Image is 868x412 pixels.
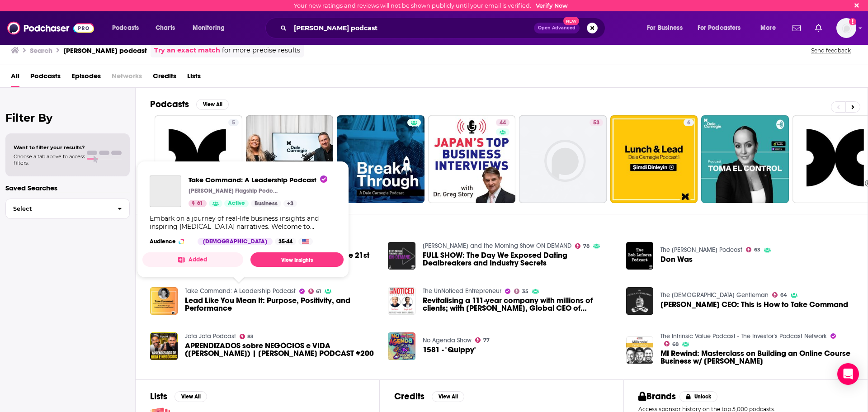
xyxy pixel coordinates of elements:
span: Want to filter your results? [14,144,85,151]
img: Revitalising a 111-year company with millions of clients; with Joe Hart, Global CEO of Dale Carnegie [388,287,415,315]
a: 83 [240,334,254,339]
a: Elvis Duran and the Morning Show ON DEMAND [423,242,571,250]
button: open menu [186,21,236,35]
button: Unlock [679,391,718,402]
h2: Filter By [5,111,130,124]
div: Open Intercom Messenger [837,363,859,385]
a: Show notifications dropdown [789,20,804,36]
span: 5 [232,118,235,128]
span: APRENDIZADOS sobre NEGÓCIOS e VIDA ([PERSON_NAME]) | [PERSON_NAME] PODCAST #200 [185,342,377,357]
a: 53 [590,119,603,126]
div: Embark on a journey of real-life business insights and inspiring [MEDICAL_DATA] narratives. Welco... [150,214,336,231]
button: Added [142,252,243,267]
img: Joe Hart CEO: This is How to Take Command [626,287,654,315]
button: open menu [641,21,694,35]
button: Send feedback [808,47,854,54]
button: Show profile menu [836,18,856,38]
a: Don Was [626,242,654,270]
span: 53 [593,118,599,128]
span: 77 [483,338,490,342]
span: For Business [647,22,683,34]
span: for more precise results [222,45,300,56]
span: 44 [500,118,506,128]
span: MI Rewind: Masterclass on Building an Online Course Business w/ [PERSON_NAME] [660,350,853,365]
span: Charts [156,22,175,34]
h2: Podcasts [150,99,189,110]
div: 35-44 [275,238,296,245]
a: 5 [228,119,239,126]
span: All [11,69,19,87]
a: Lists [187,69,201,87]
img: User Profile [836,18,856,38]
a: Show notifications dropdown [811,20,826,36]
h2: Lists [150,391,167,402]
a: MI Rewind: Masterclass on Building an Online Course Business w/ Jacques Hopkins [660,350,853,365]
a: Revitalising a 111-year company with millions of clients; with Joe Hart, Global CEO of Dale Carnegie [423,297,615,312]
a: APRENDIZADOS sobre NEGÓCIOS e VIDA (Joel Jota) | JOTA JOTA PODCAST #200 [185,342,377,357]
a: The UnNoticed Entrepreneur [423,287,501,295]
p: Saved Searches [5,184,130,192]
span: 78 [583,244,590,248]
a: Don Was [660,256,693,263]
span: Networks [112,69,142,87]
a: No Agenda Show [423,336,472,344]
img: Podchaser - Follow, Share and Rate Podcasts [7,19,94,37]
a: Jota Jota Podcast [185,332,236,340]
span: 1581 - "Quippy" [423,346,476,354]
a: 77 [475,337,490,343]
a: 68 [664,341,679,346]
a: Credits [153,69,176,87]
span: Open Advanced [538,26,576,30]
span: 61 [316,289,321,294]
a: Charts [150,21,180,35]
h3: [PERSON_NAME] podcast [63,46,147,55]
span: Revitalising a 111-year company with millions of clients; with [PERSON_NAME], Global CEO of [PERS... [423,297,615,312]
span: Active [228,199,245,208]
a: +3 [283,200,297,207]
a: Verify Now [536,2,568,9]
span: New [563,17,580,25]
span: For Podcasters [698,22,741,34]
img: 1581 - "Quippy" [388,332,415,360]
a: FULL SHOW: The Day We Exposed Dating Dealbreakers and Industry Secrets [423,251,615,267]
button: Open AdvancedNew [534,23,580,33]
a: 64 [772,292,787,298]
button: open menu [754,21,787,35]
img: FULL SHOW: The Day We Exposed Dating Dealbreakers and Industry Secrets [388,242,415,270]
a: Try an exact match [154,45,220,56]
a: View Insights [250,252,344,267]
a: Take Command: A Leadership Podcast [150,175,181,207]
p: [PERSON_NAME] Flagship Podcast, [PERSON_NAME] [189,187,279,194]
a: ListsView All [150,391,207,402]
a: 6 [610,115,698,203]
span: More [760,22,776,34]
a: CreditsView All [394,391,464,402]
span: Choose a tab above to access filters. [14,153,85,166]
a: APRENDIZADOS sobre NEGÓCIOS e VIDA (Joel Jota) | JOTA JOTA PODCAST #200 [150,332,178,360]
img: MI Rewind: Masterclass on Building an Online Course Business w/ Jacques Hopkins [626,336,654,364]
button: View All [432,391,464,402]
a: Take Command: A Leadership Podcast [185,287,296,295]
span: 61 [197,199,203,208]
span: Podcasts [30,69,61,87]
a: Joe Hart CEO: This is How to Take Command [660,301,848,308]
span: Podcasts [112,22,139,34]
a: 61 [189,200,207,207]
a: Active [224,200,249,207]
a: 35 [514,289,528,294]
a: Lead Like You Mean It: Purpose, Positivity, and Performance [185,297,377,312]
button: open menu [692,21,754,35]
a: 63 [746,247,760,252]
a: Episodes [71,69,101,87]
a: Take Command: A Leadership Podcast [189,175,327,184]
a: Lead Like You Mean It: Purpose, Positivity, and Performance [150,287,178,315]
